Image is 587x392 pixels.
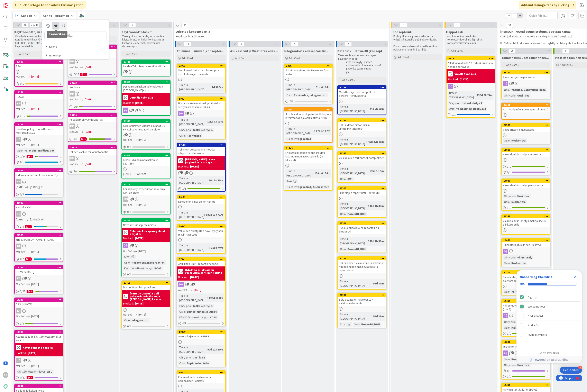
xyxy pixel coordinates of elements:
div: Osio [503,88,510,92]
p: Kortit jotka ovat jonkun aktiivisessa työstössä. Korteilla pitää olla omistaja. [393,35,441,42]
div: Close Checklist [572,274,579,280]
div: 23715Lahden Talot tekstiviestit käyttöön [122,60,170,69]
div: 19027 [179,97,225,100]
span: Add Card... [19,52,32,56]
div: 22889 [17,60,63,63]
div: 22109Palveluntarjoajat - käyttöoikeus asuttamisen tietoihin [502,271,550,283]
div: 0/2 [15,192,63,197]
div: 22528 [502,123,550,127]
div: 0/1 [15,81,63,86]
div: 18264 [122,219,170,222]
div: Osio [285,93,292,97]
div: 1/1 [502,205,550,210]
div: 22723DWH:n datan historioinnin liiketoimintatarpeet [338,119,386,131]
b: Kenno - Roadmap [43,13,69,18]
div: JT [15,137,63,142]
i: Not Set [70,98,78,101]
div: Open Get Started checklist, remaining modules: 3 [560,367,582,374]
div: 19027Hinnantarkistukset: näkymä kaikkiin tehtyihin hinnanmuutoksiin [177,97,225,110]
div: 1/1 [502,374,550,379]
div: 23191 [502,103,550,107]
p: Roadmap -boardin Inbox [176,35,386,38]
div: 20111 [177,195,225,199]
span: : [314,85,315,89]
div: MM [68,91,117,97]
div: .ktl viiteaineiston sisäänluku + sftp-siirto [284,68,332,77]
div: 23395 [284,108,332,111]
div: 13723Kotilinna [68,81,117,90]
div: MM [15,101,63,106]
div: 0/1 [177,321,225,326]
div: 23191AI:n hyödyntäminen myyntiteksteissä [502,103,550,112]
div: MM [15,211,63,217]
span: 3x [517,13,523,18]
div: 19722Ennen alkamista irtisanotun sopimuksen käsittely [177,371,225,383]
div: 18900Vakuuden käsittelyn muutoksia [502,148,550,157]
div: 0/1 [122,272,170,277]
span: : [475,93,476,97]
span: : [368,107,368,111]
span: [DATE] [85,97,92,102]
div: 16936Vakuuden käsittelyn parannuksia [502,179,550,188]
div: MM [16,101,21,106]
div: 23395 [286,108,332,111]
div: 19027 [177,97,225,101]
div: 23751 [122,281,170,285]
div: 0/1 [15,159,63,165]
span: Käyttöönottojen sisältö [14,30,51,34]
div: Do not show again [540,351,559,354]
span: 1 [131,109,134,111]
div: 21022 [15,201,63,205]
span: 34 [506,23,513,28]
div: MM [70,59,75,64]
h5: Favorites [49,32,66,36]
div: 21315 [338,186,386,190]
span: Asukassivut ja Viestintä (konseptointiin) [230,49,279,53]
div: 2/4 [68,169,117,174]
div: 21022Kansallis Oy [15,201,63,210]
div: 18264Netvisor: kirjanpitoaineisto [122,219,170,228]
div: 13726Joo Group, käyttöönottopäivä Marraskuu 2025 [15,123,63,135]
i: Not Set [16,75,25,78]
div: Add and manage tabs by clicking [519,1,576,9]
div: Blocked: [448,77,458,82]
img: Visit kanbanzone.com [3,3,8,8]
div: 0/21 [15,256,63,262]
div: MM [68,59,117,64]
span: Happotesti [446,30,463,34]
div: Onboarding Checklist [520,274,552,279]
input: Search for boards... [44,31,107,39]
div: 13726 [15,123,63,126]
b: Valulla työn alla [455,72,476,75]
div: Time in [GEOGRAPHIC_DATA] [448,91,475,100]
div: Add a Board [528,313,543,318]
div: 0/1 [122,144,170,149]
span: 1x [506,13,512,18]
span: Powered by UserGuiding [533,357,569,362]
div: Add a Card [528,323,541,328]
div: 1/1 [177,186,225,191]
div: Mietittäviä juttuja dataputki ja powerbi kehityksestä [338,89,386,98]
div: 21397 [338,152,386,155]
div: 21108 [122,183,170,186]
div: 13725 [68,113,117,117]
div: 5784Asukkaan GDPR-raportin tulostus [177,257,225,266]
span: 2x [512,13,517,18]
div: 1/1 [502,164,550,169]
div: 21328 [502,215,550,218]
p: Varasto tulevien käyttöönottojen korteille. Kortille tulee linkata Käyttöönotolle KRIITTISET kort... [15,35,63,48]
span: 5 [511,82,514,84]
div: Lahden Talot tekstiviestit käyttöön [122,64,170,69]
div: [DATE] [460,77,468,82]
div: 19476 [15,169,63,172]
div: 22505Yrjö & [PERSON_NAME] tk [DATE] [15,233,63,242]
div: 16234 [17,91,63,94]
span: Add Card... [289,56,302,60]
i: Not Set [16,107,25,111]
div: Sign Up is complete. [518,293,580,302]
span: 7 [129,23,136,28]
span: : [455,107,455,111]
div: Add a Card is incomplete. [518,321,580,330]
div: 23191 [504,103,550,106]
div: 21464KOAS - dynaaminen hakemus käyttöön [122,154,170,166]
